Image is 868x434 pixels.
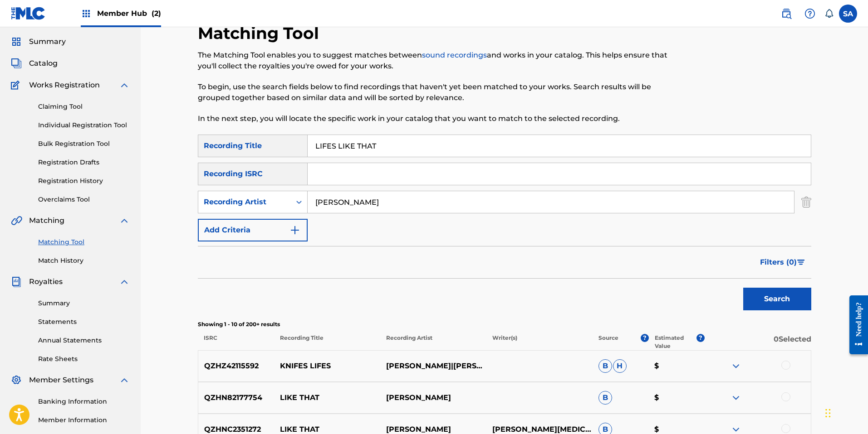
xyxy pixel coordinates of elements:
[11,36,22,47] img: Summary
[696,334,705,342] span: ?
[823,391,868,434] iframe: Chat Widget
[38,299,130,308] a: Summary
[731,392,741,403] img: expand
[777,5,795,23] a: Public Search
[38,121,130,130] a: Individual Registration Tool
[801,191,811,213] img: Delete Criterion
[274,334,380,350] p: Recording Title
[29,276,63,287] span: Royalties
[119,276,130,287] img: expand
[11,80,23,91] img: Works Registration
[38,354,130,364] a: Rate Sheets
[11,276,22,287] img: Royalties
[598,391,612,405] span: B
[641,334,649,342] span: ?
[38,158,130,167] a: Registration Drafts
[38,139,130,149] a: Bulk Registration Tool
[119,80,130,91] img: expand
[422,51,487,59] a: sound recordings
[198,320,811,328] p: Showing 1 - 10 of 200+ results
[804,8,815,19] img: help
[380,334,486,350] p: Recording Artist
[655,334,696,350] p: Estimated Value
[598,359,612,373] span: B
[380,361,486,371] p: [PERSON_NAME]|[PERSON_NAME]
[198,50,670,72] p: The Matching Tool enables you to suggest matches between and works in your catalog. This helps en...
[198,23,324,43] h2: Matching Tool
[648,392,705,403] p: $
[705,334,811,350] p: 0 Selected
[38,195,130,204] a: Overclaims Tool
[29,36,66,47] span: Summary
[486,334,593,350] p: Writer(s)
[204,197,285,207] div: Recording Artist
[731,361,741,371] img: expand
[797,260,805,265] img: filter
[781,8,792,19] img: search
[11,375,22,386] img: Member Settings
[119,215,130,226] img: expand
[38,415,130,425] a: Member Information
[152,9,161,18] span: (2)
[198,334,274,350] p: ISRC
[11,36,66,47] a: SummarySummary
[198,361,275,371] p: QZHZ42115592
[198,392,275,403] p: QZHN82177754
[743,288,811,310] button: Search
[81,8,92,19] img: Top Rightsholders
[198,135,811,315] form: Search Form
[824,9,834,18] div: Notifications
[613,359,627,373] span: H
[755,251,811,274] button: Filters (0)
[274,392,380,403] p: LIKE THAT
[97,8,161,19] span: Member Hub
[29,375,93,386] span: Member Settings
[38,397,130,406] a: Banking Information
[648,361,705,371] p: $
[11,58,22,69] img: Catalog
[38,256,130,265] a: Match History
[38,336,130,345] a: Annual Statements
[380,392,486,403] p: [PERSON_NAME]
[38,102,130,111] a: Claiming Tool
[29,215,64,226] span: Matching
[29,58,58,69] span: Catalog
[598,334,618,350] p: Source
[38,176,130,186] a: Registration History
[839,5,857,23] div: User Menu
[843,289,868,362] iframe: Resource Center
[801,5,819,23] div: Help
[274,361,380,371] p: KNIFES LIFES
[38,237,130,247] a: Matching Tool
[38,317,130,327] a: Statements
[198,82,670,103] p: To begin, use the search fields below to find recordings that haven't yet been matched to your wo...
[11,7,46,20] img: MLC Logo
[119,375,130,386] img: expand
[289,225,300,236] img: 9d2ae6d4665cec9f34b9.svg
[29,80,100,91] span: Works Registration
[198,113,670,124] p: In the next step, you will locate the specific work in your catalog that you want to match to the...
[11,215,22,226] img: Matching
[11,58,58,69] a: CatalogCatalog
[760,257,797,268] span: Filters ( 0 )
[198,219,308,241] button: Add Criteria
[825,400,831,427] div: Drag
